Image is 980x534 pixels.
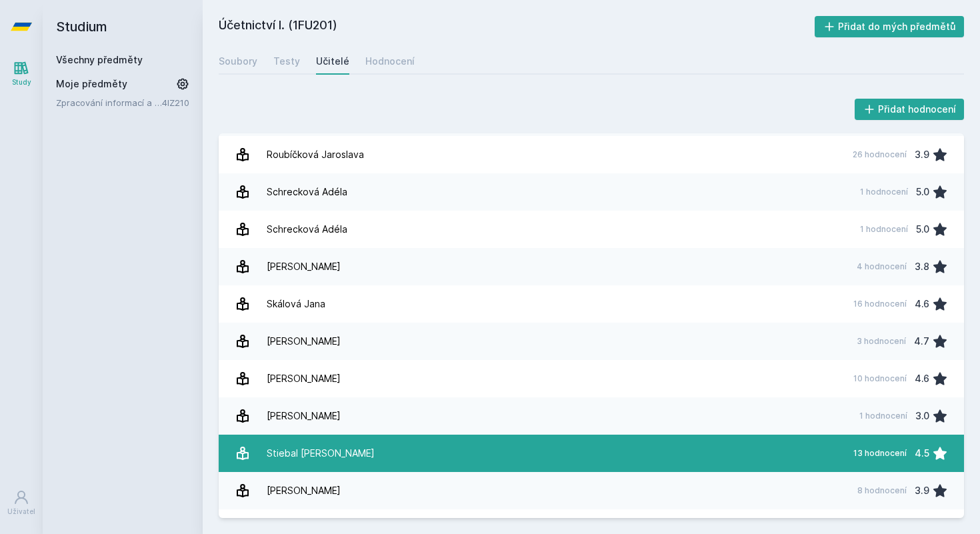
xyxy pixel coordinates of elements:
[267,216,347,243] div: Schrecková Adéla
[267,253,341,280] div: [PERSON_NAME]
[853,149,907,160] div: 26 hodnocení
[365,55,415,68] div: Hodnocení
[915,141,929,168] div: 3.9
[915,477,929,504] div: 3.9
[853,373,907,384] div: 10 hodnocení
[267,141,364,168] div: Roubíčková Jaroslava
[219,472,964,509] a: [PERSON_NAME] 8 hodnocení 3.9
[915,253,929,280] div: 3.8
[267,440,375,467] div: Stiebal [PERSON_NAME]
[815,16,965,37] button: Přidat do mých předmětů
[915,440,929,467] div: 4.5
[267,477,341,504] div: [PERSON_NAME]
[857,336,906,347] div: 3 hodnocení
[859,411,907,421] div: 1 hodnocení
[916,179,929,205] div: 5.0
[273,48,300,75] a: Testy
[860,187,908,197] div: 1 hodnocení
[267,403,341,429] div: [PERSON_NAME]
[219,285,964,323] a: Skálová Jana 16 hodnocení 4.6
[273,55,300,68] div: Testy
[857,485,907,496] div: 8 hodnocení
[219,136,964,173] a: Roubíčková Jaroslava 26 hodnocení 3.9
[365,48,415,75] a: Hodnocení
[56,77,127,91] span: Moje předměty
[914,328,929,355] div: 4.7
[219,435,964,472] a: Stiebal [PERSON_NAME] 13 hodnocení 4.5
[915,365,929,392] div: 4.6
[915,403,929,429] div: 3.0
[855,99,965,120] button: Přidat hodnocení
[219,16,815,37] h2: Účetnictví I. (1FU201)
[162,97,189,108] a: 4IZ210
[916,216,929,243] div: 5.0
[219,211,964,248] a: Schrecková Adéla 1 hodnocení 5.0
[853,299,907,309] div: 16 hodnocení
[56,54,143,65] a: Všechny předměty
[219,360,964,397] a: [PERSON_NAME] 10 hodnocení 4.6
[853,448,907,459] div: 13 hodnocení
[857,261,907,272] div: 4 hodnocení
[219,248,964,285] a: [PERSON_NAME] 4 hodnocení 3.8
[56,96,162,109] a: Zpracování informací a znalostí
[219,323,964,360] a: [PERSON_NAME] 3 hodnocení 4.7
[316,48,349,75] a: Učitelé
[3,483,40,523] a: Uživatel
[219,55,257,68] div: Soubory
[267,291,325,317] div: Skálová Jana
[316,55,349,68] div: Učitelé
[267,365,341,392] div: [PERSON_NAME]
[3,53,40,94] a: Study
[12,77,31,87] div: Study
[860,224,908,235] div: 1 hodnocení
[267,179,347,205] div: Schrecková Adéla
[7,507,35,517] div: Uživatel
[219,48,257,75] a: Soubory
[915,291,929,317] div: 4.6
[219,397,964,435] a: [PERSON_NAME] 1 hodnocení 3.0
[219,173,964,211] a: Schrecková Adéla 1 hodnocení 5.0
[267,328,341,355] div: [PERSON_NAME]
